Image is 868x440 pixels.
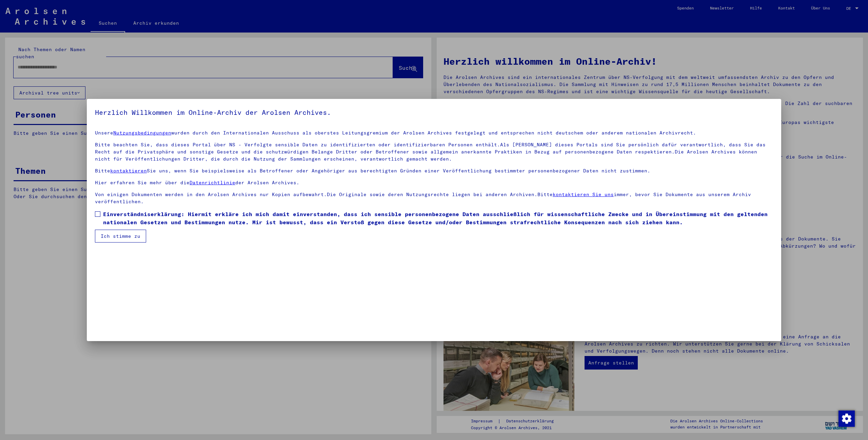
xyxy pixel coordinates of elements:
p: Bitte Sie uns, wenn Sie beispielsweise als Betroffener oder Angehöriger aus berechtigten Gründen ... [95,167,773,174]
a: kontaktieren Sie uns [553,191,614,197]
a: Datenrichtlinie [190,180,235,186]
p: Bitte beachten Sie, dass dieses Portal über NS - Verfolgte sensible Daten zu identifizierten oder... [95,141,773,163]
img: Zustimmung ändern [839,411,855,427]
h5: Herzlich Willkommen im Online-Archiv der Arolsen Archives. [95,107,773,118]
div: Zustimmung ändern [838,410,854,426]
p: Unsere wurden durch den Internationalen Ausschuss als oberstes Leitungsgremium der Arolsen Archiv... [95,129,773,137]
a: kontaktieren [110,168,147,174]
button: Ich stimme zu [95,230,146,243]
span: Einverständniserklärung: Hiermit erkläre ich mich damit einverstanden, dass ich sensible personen... [103,210,773,226]
p: Hier erfahren Sie mehr über die der Arolsen Archives. [95,179,773,186]
a: Nutzungsbedingungen [113,130,171,136]
p: Von einigen Dokumenten werden in den Arolsen Archives nur Kopien aufbewahrt.Die Originale sowie d... [95,191,773,205]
